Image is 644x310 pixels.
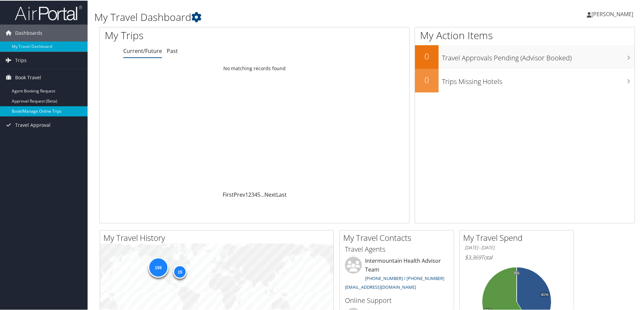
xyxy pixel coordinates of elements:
a: 1 [245,190,248,198]
h3: Travel Approvals Pending (Advisor Booked) [442,49,635,62]
a: 4 [254,190,257,198]
h1: My Travel Dashboard [94,9,458,24]
h2: My Travel Contacts [343,231,454,243]
h2: My Travel History [103,231,333,243]
tspan: 41% [541,292,548,296]
a: Prev [234,190,245,198]
span: Book Travel [15,68,41,85]
span: … [260,190,264,198]
h2: 0 [415,50,439,61]
h3: Online Support [345,295,449,305]
a: Next [264,190,276,198]
span: Travel Approval [15,116,51,133]
a: Last [276,190,287,198]
h3: Travel Agents [345,244,449,253]
h2: 0 [415,74,439,85]
a: Current/Future [123,47,162,54]
span: Trips [15,51,27,68]
a: 2 [248,190,251,198]
a: [EMAIL_ADDRESS][DOMAIN_NAME] [345,283,416,289]
a: 3 [251,190,254,198]
a: [PHONE_NUMBER] / [PHONE_NUMBER] [365,275,444,281]
li: Intermountain Health Advisor Team [342,256,452,292]
a: [PERSON_NAME] [587,3,640,24]
div: 159 [148,257,168,277]
span: [PERSON_NAME] [591,10,633,17]
a: 5 [257,190,260,198]
a: 0Travel Approvals Pending (Advisor Booked) [415,45,635,68]
td: No matching records found [100,62,409,74]
span: Dashboards [15,24,42,41]
span: $3,369 [465,253,481,260]
a: First [223,190,234,198]
img: airportal-logo.png [15,4,82,20]
h1: My Action Items [415,28,635,42]
h6: [DATE] - [DATE] [465,244,569,250]
a: Past [167,47,178,54]
tspan: 0% [514,271,519,275]
h3: Trips Missing Hotels [442,73,635,86]
a: 0Trips Missing Hotels [415,68,635,92]
h1: My Trips [105,28,275,42]
h2: My Travel Spend [463,231,574,243]
div: 15 [173,264,187,278]
h6: Total [465,253,569,260]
